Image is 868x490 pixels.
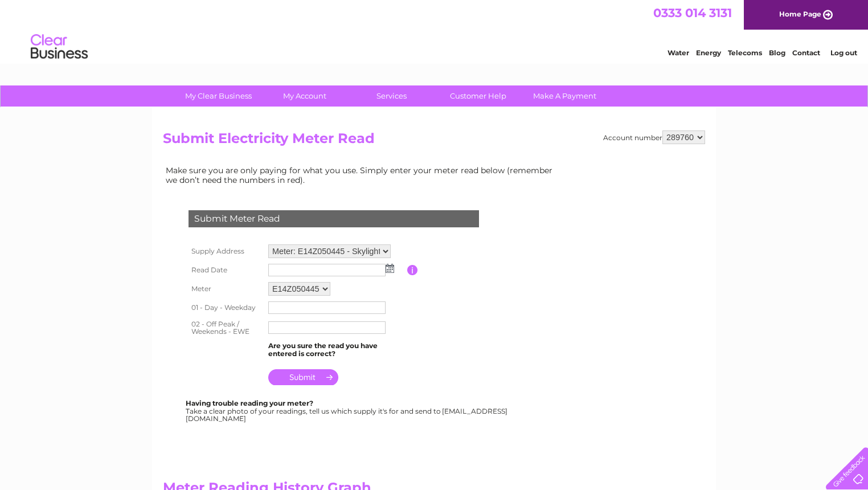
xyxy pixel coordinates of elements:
a: 0333 014 3131 [653,6,732,20]
input: Information [407,265,418,275]
b: Having trouble reading your meter? [186,399,313,407]
img: ... [386,264,394,273]
th: 02 - Off Peak / Weekends - EWE [186,317,265,340]
a: My Account [258,85,352,107]
td: Make sure you are only paying for what you use. Simply enter your meter read below (remember we d... [163,163,562,187]
div: Take a clear photo of your readings, tell us which supply it's for and send to [EMAIL_ADDRESS][DO... [186,399,509,423]
div: Account number [603,130,705,144]
a: Water [668,48,689,57]
th: Read Date [186,261,265,279]
div: Submit Meter Read [189,210,479,227]
a: Services [345,85,439,107]
img: logo.png [30,30,88,64]
a: Telecoms [728,48,762,57]
h2: Submit Electricity Meter Read [163,130,705,152]
th: Supply Address [186,242,265,261]
a: My Clear Business [171,85,265,107]
a: Energy [696,48,721,57]
a: Log out [830,48,857,57]
div: Clear Business is a trading name of Verastar Limited (registered in [GEOGRAPHIC_DATA] No. 3667643... [166,6,704,55]
td: Are you sure the read you have entered is correct? [265,339,407,361]
input: Submit [268,369,338,385]
th: Meter [186,279,265,299]
a: Make A Payment [518,85,612,107]
a: Contact [792,48,820,57]
a: Customer Help [431,85,525,107]
th: 01 - Day - Weekday [186,299,265,317]
a: Blog [769,48,785,57]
